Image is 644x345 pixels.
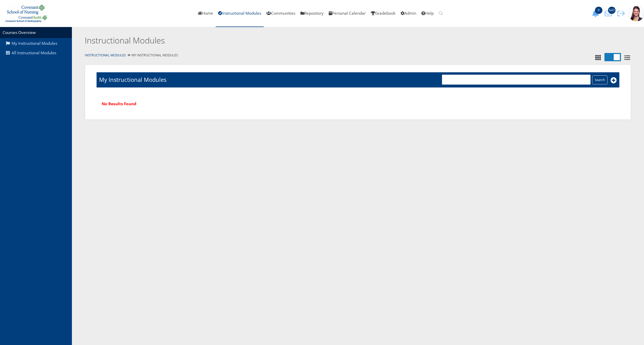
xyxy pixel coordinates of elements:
[629,6,644,21] img: 1943_125_125.jpg
[592,75,608,84] input: Search
[3,30,36,35] a: Courses Overview
[590,10,603,17] button: 0
[594,55,602,60] i: Tile
[97,96,619,112] div: No Results Found
[603,11,616,16] a: 643
[611,77,617,83] i: Add New
[85,35,504,46] h2: Instructional Modules
[608,7,615,14] span: 643
[85,53,126,57] a: Instructional Modules
[99,76,166,84] h1: My Instructional Modules
[603,10,616,17] button: 643
[595,7,602,14] span: 0
[72,52,644,59] div: My Instructional Modules
[623,55,631,60] i: List
[590,11,603,16] a: 0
